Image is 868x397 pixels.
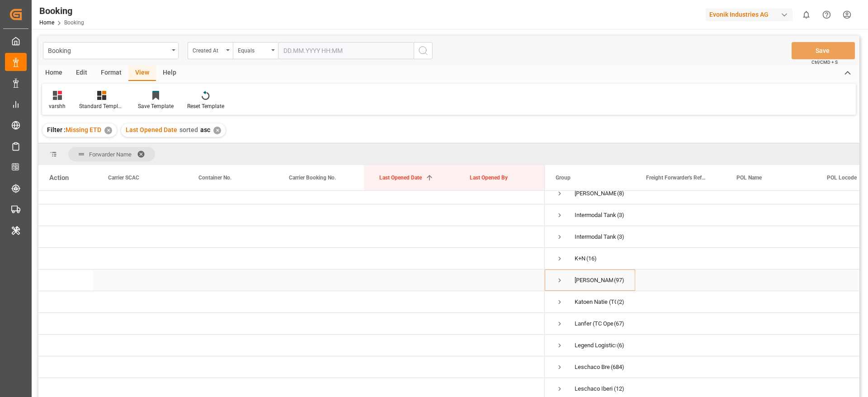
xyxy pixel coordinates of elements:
span: (67) [614,313,624,334]
div: Press SPACE to select this row. [38,269,545,291]
div: Help [156,66,183,81]
span: (3) [617,227,624,247]
span: sorted [179,126,198,133]
div: View [128,66,156,81]
div: Booking [48,44,169,56]
div: Action [49,174,69,182]
div: Press SPACE to select this row. [38,226,545,248]
input: DD.MM.YYYY HH:MM [278,42,414,59]
span: POL Name [736,175,762,181]
span: Missing ETD [66,126,101,133]
span: (8) [617,183,624,204]
div: Save Template [138,102,174,110]
div: Created At [193,44,223,55]
span: Carrier SCAC [108,175,139,181]
div: Home [38,66,69,81]
span: Filter : [47,126,66,133]
button: open menu [233,42,278,59]
span: (2) [617,292,624,312]
div: Evonik Industries AG [706,8,793,21]
span: (6) [617,335,624,356]
div: Booking [39,4,84,18]
span: Group [556,175,571,181]
div: Press SPACE to select this row. [38,335,545,356]
button: open menu [188,42,233,59]
div: Press SPACE to select this row. [38,248,545,269]
button: Help Center [816,5,837,25]
div: [PERSON_NAME] [575,270,613,291]
div: Reset Template [187,102,224,110]
button: open menu [43,42,179,59]
div: Intermodal Tank Transport (TC Operator) [575,205,616,226]
span: asc [200,126,210,133]
span: Ctrl/CMD + S [811,59,838,66]
div: [PERSON_NAME] Global Transport BV [575,183,616,204]
div: Standard Templates [79,102,124,110]
span: (3) [617,205,624,226]
div: Intermodal Tank TransportEurope N.V. [575,227,616,247]
div: Press SPACE to select this row. [38,313,545,335]
div: ✕ [213,127,221,134]
div: Legend Logistics ([GEOGRAPHIC_DATA]) B.V. [575,335,616,356]
button: Evonik Industries AG [706,6,796,23]
span: (684) [611,357,624,378]
div: K+N [575,248,585,269]
div: Format [94,66,128,81]
span: Freight Forwarder's Reference No. [646,175,707,181]
span: Last Opened By [470,175,508,181]
a: Home [39,19,54,26]
button: search button [414,42,433,59]
span: POL Locode [827,175,857,181]
div: Leschaco Bremen [575,357,610,378]
div: ✕ [104,127,112,134]
span: Last Opened Date [126,126,177,133]
div: Press SPACE to select this row. [38,204,545,226]
div: varshh [49,102,66,110]
div: Press SPACE to select this row. [38,356,545,378]
button: show 0 new notifications [796,5,816,25]
div: Lanfer (TC Operator) [575,313,613,334]
span: Container No. [198,175,231,181]
span: Carrier Booking No. [289,175,336,181]
div: Edit [69,66,94,81]
span: (97) [614,270,624,291]
div: Katoen Natie (TC Operator) [575,292,616,312]
div: Press SPACE to select this row. [38,183,545,204]
span: (16) [586,248,597,269]
div: Press SPACE to select this row. [38,291,545,313]
button: Save [792,42,855,59]
span: Last Opened Date [379,175,422,181]
span: Forwarder Name [89,151,132,158]
div: Equals [238,44,269,55]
